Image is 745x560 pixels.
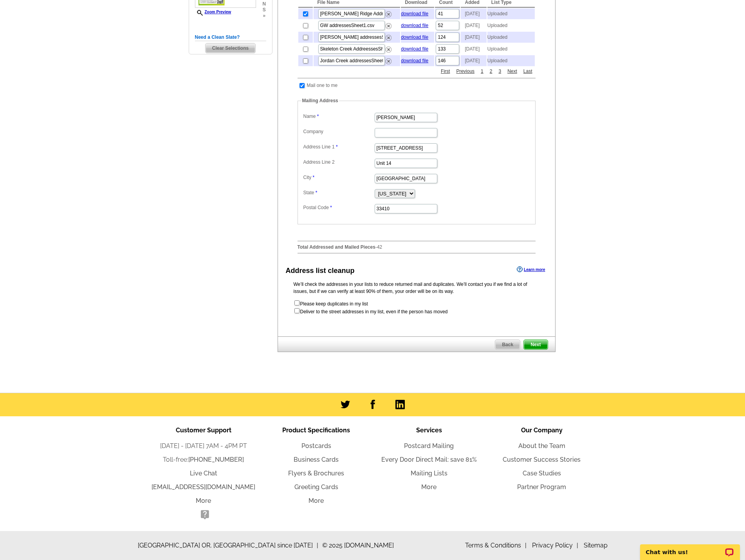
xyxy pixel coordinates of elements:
[303,189,374,196] label: State
[518,442,565,450] a: About the Team
[206,43,255,53] span: Clear Selections
[487,43,535,54] td: Uploaded
[303,204,374,211] label: Postal Code
[386,58,391,64] img: delete.png
[386,10,391,15] a: Remove this list
[496,68,503,75] a: 3
[196,497,211,504] a: More
[386,11,391,17] img: delete.png
[488,68,494,75] a: 2
[262,7,266,13] span: s
[521,426,563,434] span: Our Company
[138,541,318,550] span: [GEOGRAPHIC_DATA] OR, [GEOGRAPHIC_DATA] since [DATE]
[303,113,374,120] label: Name
[262,13,266,19] span: »
[386,57,391,62] a: Remove this list
[386,22,391,27] a: Remove this list
[294,483,338,491] a: Greeting Cards
[301,442,331,450] a: Postcards
[401,23,428,28] a: download file
[635,535,745,560] iframe: LiveChat chat widget
[584,542,608,549] a: Sitemap
[461,32,486,43] td: [DATE]
[386,35,391,41] img: delete.png
[495,340,520,350] a: Back
[322,541,394,550] span: © 2025 [DOMAIN_NAME]
[176,426,231,434] span: Customer Support
[303,174,374,181] label: City
[523,470,561,477] a: Case Studies
[439,68,452,75] a: First
[386,45,391,51] a: Remove this list
[461,20,486,31] td: [DATE]
[495,340,520,349] span: Back
[411,470,447,477] a: Mailing Lists
[190,470,217,477] a: Live Chat
[298,244,375,250] strong: Total Addressed and Mailed Pieces
[461,55,486,66] td: [DATE]
[461,8,486,19] td: [DATE]
[301,97,339,104] legend: Mailing Address
[465,542,527,549] a: Terms & Conditions
[521,68,534,75] a: Last
[487,32,535,43] td: Uploaded
[404,442,454,450] a: Postcard Mailing
[461,43,486,54] td: [DATE]
[294,281,539,295] p: We’ll check the addresses in your lists to reduce returned mail and duplicates. We’ll contact you...
[487,20,535,31] td: Uploaded
[421,483,437,491] a: More
[377,244,382,250] span: 42
[401,58,428,63] a: download file
[294,456,339,463] a: Business Cards
[517,266,545,273] a: Learn more
[386,47,391,52] img: delete.png
[286,266,355,276] div: Address list cleanup
[195,34,266,41] h5: Need a Clean Slate?
[303,128,374,135] label: Company
[487,8,535,19] td: Uploaded
[487,55,535,66] td: Uploaded
[307,81,338,89] td: Mail one to me
[294,300,539,315] form: Please keep duplicates in my list Deliver to the street addresses in my list, even if the person ...
[401,34,428,40] a: download file
[503,456,581,463] a: Customer Success Stories
[188,456,244,463] a: [PHONE_NUMBER]
[303,159,374,166] label: Address Line 2
[147,455,260,464] li: Toll-free:
[152,483,255,491] a: [EMAIL_ADDRESS][DOMAIN_NAME]
[416,426,442,434] span: Services
[505,68,519,75] a: Next
[262,1,266,7] span: n
[517,483,566,491] a: Partner Program
[479,68,485,75] a: 1
[282,426,350,434] span: Product Specifications
[303,143,374,150] label: Address Line 1
[386,33,391,39] a: Remove this list
[195,10,231,14] a: Zoom Preview
[454,68,476,75] a: Previous
[381,456,477,463] a: Every Door Direct Mail: save 81%
[147,441,260,451] li: [DATE] - [DATE] 7AM - 4PM PT
[288,470,344,477] a: Flyers & Brochures
[524,340,547,349] span: Next
[401,11,428,16] a: download file
[308,497,324,504] a: More
[401,46,428,52] a: download file
[532,542,578,549] a: Privacy Policy
[386,23,391,29] img: delete.png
